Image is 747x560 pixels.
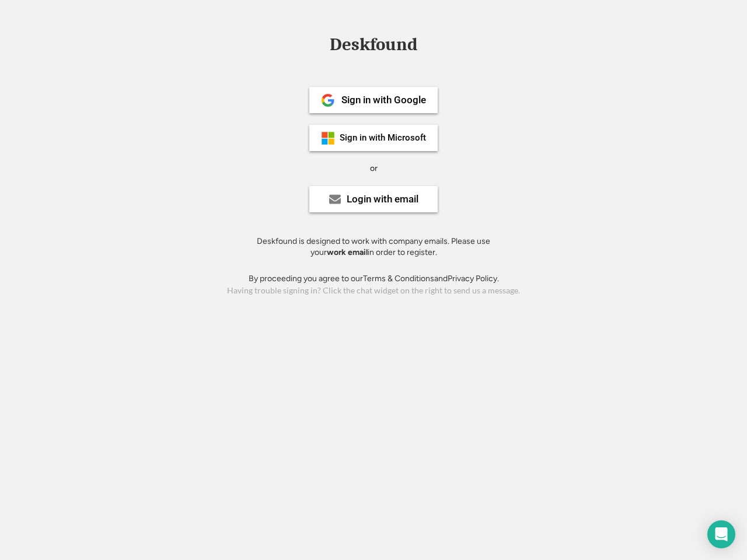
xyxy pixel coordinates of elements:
strong: work email [327,247,368,257]
div: Open Intercom Messenger [707,520,735,548]
img: 1024px-Google__G__Logo.svg.png [321,93,335,107]
div: Deskfound [324,36,423,54]
div: Sign in with Microsoft [340,134,426,142]
img: ms-symbollockup_mssymbol_19.png [321,131,335,145]
div: Sign in with Google [341,95,426,105]
a: Terms & Conditions [363,274,434,283]
div: or [370,163,378,174]
div: By proceeding you agree to our and [249,273,499,285]
a: Privacy Policy. [448,274,499,283]
div: Deskfound is designed to work with company emails. Please use your in order to register. [242,236,505,258]
div: Login with email [347,194,418,204]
